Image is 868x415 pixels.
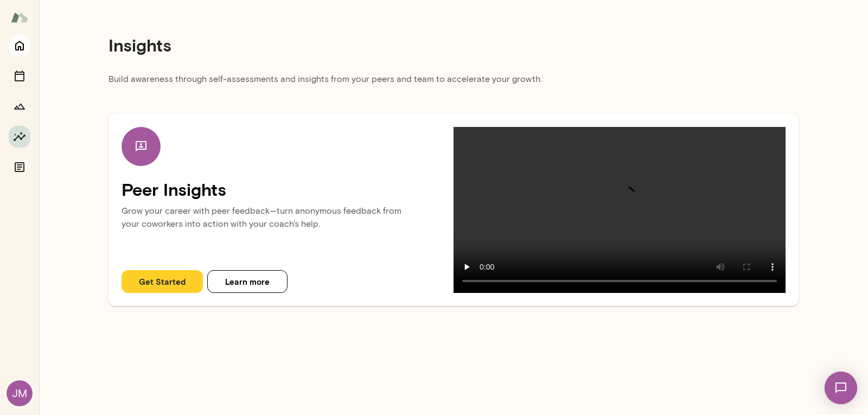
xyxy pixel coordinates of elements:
[108,114,799,306] div: Peer InsightsGrow your career with peer feedback—turn anonymous feedback from your coworkers into...
[9,126,30,148] button: Insights
[108,73,799,92] p: Build awareness through self-assessments and insights from your peers and team to accelerate your...
[7,380,33,406] div: JM
[122,270,203,293] button: Get Started
[122,179,454,200] h4: Peer Insights
[9,156,30,178] button: Documents
[108,35,171,55] h4: Insights
[9,95,30,117] button: Growth Plan
[207,270,288,293] button: Learn more
[9,65,30,87] button: Sessions
[122,200,454,241] p: Grow your career with peer feedback—turn anonymous feedback from your coworkers into action with ...
[11,7,28,28] img: Mento
[9,35,30,56] button: Home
